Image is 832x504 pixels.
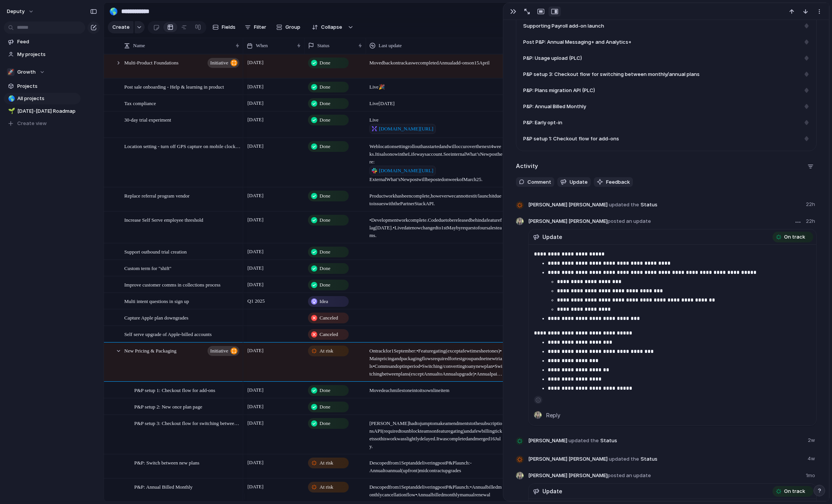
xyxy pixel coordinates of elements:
[528,201,608,209] span: [PERSON_NAME] [PERSON_NAME]
[124,247,187,256] span: Support outbound trial creation
[208,58,239,68] button: initiative
[523,103,586,110] span: P&P: Annual Billed Monthly
[4,118,81,129] button: Create view
[124,264,171,272] span: Custom term for "shift"
[242,21,269,33] button: Filter
[523,22,604,30] span: Supporting Payroll add-on launch
[366,138,506,183] span: Web location setting rollout has started and will occur over the next 4 weeks. It is also now in ...
[568,437,599,445] span: updated the
[523,38,631,46] span: Post P&P: Annual Messaging+ and Analytics+
[4,66,81,78] button: 🚀Growth
[245,99,265,108] span: [DATE]
[245,215,265,224] span: [DATE]
[134,418,241,427] span: P&P setup 3: Checkout flow for switching between monthly/annual plans
[222,23,236,31] span: Fields
[546,411,560,419] span: Reply
[570,178,588,186] span: Update
[806,199,817,208] span: 22h
[320,116,330,124] span: Done
[317,42,330,49] span: Status
[608,472,651,478] span: posted an update
[320,420,330,427] span: Done
[320,298,328,305] span: Idea
[210,346,228,356] span: initiative
[134,402,202,411] span: P&P setup 2: New once plan page
[8,94,13,103] div: 🌎
[4,36,81,48] a: Feed
[379,125,433,133] span: [DOMAIN_NAME][URL]
[320,248,330,256] span: Done
[272,21,304,33] button: Group
[124,58,178,67] span: Multi-Product Foundations
[366,212,506,239] span: • Development work complete. Code due to be released behind a feature flag [DATE]. • Live date no...
[307,21,346,33] button: Collapse
[807,453,817,463] span: 4w
[4,81,81,92] a: Projects
[320,59,330,67] span: Done
[17,120,47,127] span: Create view
[245,82,265,91] span: [DATE]
[108,21,133,33] button: Create
[808,435,817,444] span: 2w
[245,346,265,355] span: [DATE]
[7,107,15,115] button: 🌱
[320,281,330,289] span: Done
[285,23,300,31] span: Group
[124,82,224,91] span: Post sale onboarding - Help & learning in product
[320,483,333,491] span: At risk
[124,115,171,124] span: 30-day trial experiment
[124,280,221,289] span: Improve customer comms in collections process
[7,95,15,102] button: 🌎
[124,329,212,338] span: Self serve upgrade of Apple-billed accounts
[366,55,506,67] span: Moved back on track as we completed Annual add-ons on 15 April
[17,95,78,102] span: All projects
[256,42,268,49] span: When
[528,199,801,210] span: Status
[320,192,330,200] span: Done
[245,418,265,428] span: [DATE]
[4,93,81,104] a: 🌎All projects
[320,387,330,394] span: Done
[608,218,651,224] span: posted an update
[124,215,203,224] span: Increase Self Serve employee threshold
[366,96,506,107] span: Live [DATE]
[4,105,81,117] a: 🌱[DATE]-[DATE] Roadmap
[209,21,239,33] button: Fields
[245,482,265,491] span: [DATE]
[3,5,38,18] button: deputy
[366,479,506,499] span: Descoped from 1 Sept and delivering post P&P launch: • Annual billed monthly cancellation flow • ...
[320,347,333,355] span: At risk
[516,162,538,171] h2: Activity
[245,115,265,124] span: [DATE]
[124,142,241,150] span: Location setting - turn off GPS capture on mobile clocking (lifeways)
[528,437,567,445] span: [PERSON_NAME]
[134,458,199,467] span: P&P: Switch between new plans
[109,6,118,16] div: 🌎
[133,42,145,49] span: Name
[245,247,265,256] span: [DATE]
[7,8,25,15] span: deputy
[320,216,330,224] span: Done
[321,23,342,31] span: Collapse
[320,143,330,150] span: Done
[124,296,189,305] span: Multi intent questions in sign up
[245,385,265,395] span: [DATE]
[369,166,436,176] a: [DOMAIN_NAME][URL]
[17,107,78,115] span: [DATE]-[DATE] Roadmap
[112,23,130,31] span: Create
[210,58,228,68] span: initiative
[369,124,436,134] a: [DOMAIN_NAME][URL]
[806,472,817,481] span: 1mo
[124,191,189,200] span: Replace referral program vendor
[7,68,15,76] div: 🚀
[784,488,805,495] span: On track
[124,99,156,107] span: Tax compliance
[366,343,506,378] span: On track for 1 September: • Feature gating (except a few timesheet ones) • Main pricing and packa...
[8,107,13,115] div: 🌱
[516,177,554,187] button: Comment
[320,314,338,322] span: Canceled
[124,313,188,322] span: Capture Apple plan downgrades
[245,402,265,411] span: [DATE]
[320,83,330,91] span: Done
